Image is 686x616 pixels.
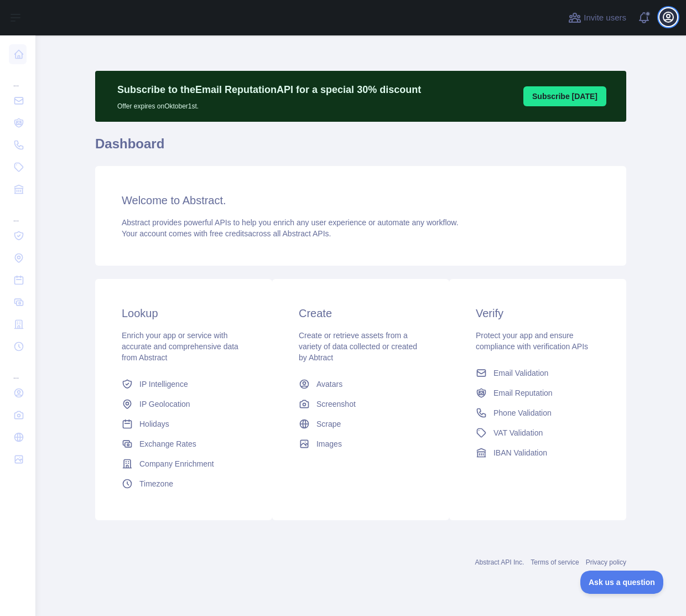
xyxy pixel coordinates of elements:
a: Company Enrichment [117,454,250,474]
span: Email Validation [493,367,548,379]
a: IP Geolocation [117,394,250,414]
span: Exchange Rates [139,438,196,449]
span: Invite users [584,12,626,24]
span: Holidays [139,418,169,429]
span: VAT Validation [493,427,543,438]
span: Your account comes with across all Abstract APIs. [122,229,331,238]
h1: Dashboard [95,135,626,162]
span: Company Enrichment [139,458,214,469]
span: free credits [210,229,248,238]
p: Offer expires on Oktober 1st. [117,97,421,111]
a: Avatars [294,374,427,394]
a: Abstract API Inc. [475,558,524,566]
button: Subscribe [DATE] [523,86,606,106]
a: VAT Validation [471,423,604,443]
a: Email Reputation [471,383,604,403]
span: Phone Validation [493,407,552,418]
a: Screenshot [294,394,427,414]
a: Holidays [117,414,250,434]
span: Images [316,438,342,449]
a: Privacy policy [586,558,626,566]
span: IP Geolocation [139,398,190,410]
span: Abstract provides powerful APIs to help you enrich any user experience or automate any workflow. [122,218,459,227]
span: Avatars [316,379,342,390]
span: IBAN Validation [493,447,547,458]
button: Invite users [566,9,628,27]
a: Images [294,434,427,454]
span: Screenshot [316,398,356,410]
span: Email Reputation [493,387,553,398]
a: Exchange Rates [117,434,250,454]
a: IBAN Validation [471,443,604,463]
span: Enrich your app or service with accurate and comprehensive data from Abstract [122,331,238,362]
a: Terms of service [531,558,579,566]
p: Subscribe to the Email Reputation API for a special 30 % discount [117,82,421,97]
div: ... [9,66,27,89]
div: ... [9,201,27,224]
span: Create or retrieve assets from a variety of data collected or created by Abtract [299,331,417,362]
a: IP Intelligence [117,374,250,394]
span: Timezone [139,478,173,489]
a: Phone Validation [471,403,604,423]
h3: Create [299,306,423,321]
h3: Lookup [122,306,246,321]
h3: Welcome to Abstract. [122,193,600,208]
a: Scrape [294,414,427,434]
span: Scrape [316,418,341,429]
iframe: Toggle Customer Support [580,571,664,594]
span: Protect your app and ensure compliance with verification APIs [476,331,588,351]
div: ... [9,359,27,381]
span: IP Intelligence [139,379,188,390]
h3: Verify [476,306,600,321]
a: Timezone [117,474,250,494]
a: Email Validation [471,363,604,383]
